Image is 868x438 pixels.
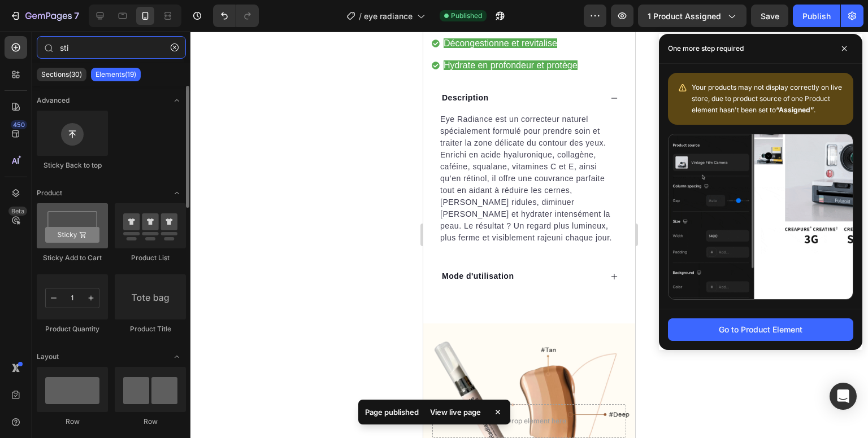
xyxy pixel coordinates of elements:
span: Your products may not display correctly on live store, due to product source of one Product eleme... [692,83,842,114]
div: Product Title [115,324,186,334]
span: eye radiance [364,10,413,22]
span: Toggle open [168,91,186,109]
button: 7 [5,5,84,27]
p: Page published [365,406,419,418]
b: “Assigned” [776,106,814,114]
div: Undo/Redo [213,5,259,27]
span: / [359,10,362,22]
div: Publish [802,10,831,22]
span: Save [761,11,779,21]
button: Save [751,5,788,27]
div: Product Quantity [37,324,108,334]
p: 7 [74,9,79,23]
input: Search Sections & Elements [37,36,186,59]
div: Go to Product Element [719,323,802,335]
div: View live page [423,404,488,420]
span: Published [451,11,482,21]
div: 450 [11,120,27,129]
div: Product List [115,253,186,263]
button: Publish [793,5,840,27]
span: Toggle open [168,348,186,366]
span: 1 product assigned [648,10,721,22]
span: Toggle open [168,184,186,202]
div: Beta [8,207,27,216]
iframe: Design area [423,32,635,438]
span: Advanced [37,95,70,106]
p: Elements(19) [96,70,136,79]
button: Go to Product Element [668,318,853,341]
div: Sticky Back to top [37,160,108,170]
div: Row [115,417,186,427]
span: Layout [37,352,59,362]
div: Row [37,417,108,427]
p: One more step required [668,43,744,54]
div: Sticky Add to Cart [37,253,108,263]
button: 1 product assigned [638,5,747,27]
div: Open Intercom Messenger [830,383,857,410]
span: Product [37,188,62,198]
p: Sections(30) [41,70,82,79]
